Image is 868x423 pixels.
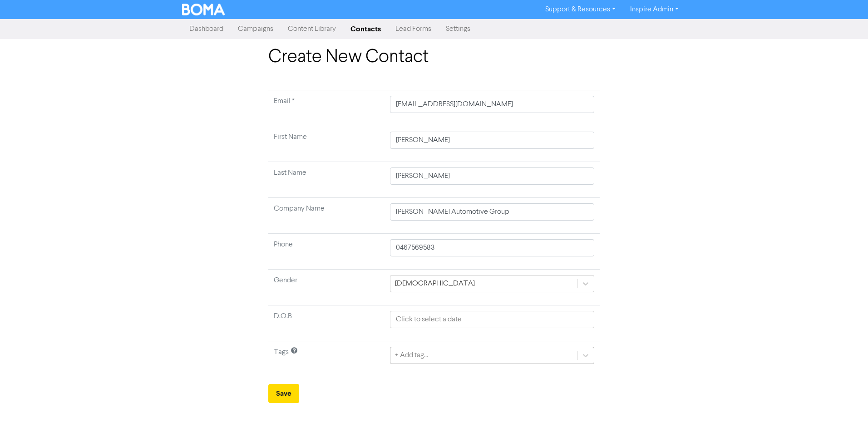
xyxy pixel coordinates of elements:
td: Tags [268,341,385,377]
td: Company Name [268,198,385,234]
td: D.O.B [268,305,385,341]
a: Dashboard [182,20,231,38]
h1: Create New Contact [268,46,600,68]
td: First Name [268,126,385,162]
div: + Add tag... [395,350,428,361]
a: Content Library [281,20,343,38]
a: Inspire Admin [623,2,686,17]
td: Gender [268,270,385,305]
a: Support & Resources [538,2,623,17]
td: Last Name [268,162,385,198]
button: Save [268,384,299,403]
div: [DEMOGRAPHIC_DATA] [395,278,475,289]
a: Campaigns [231,20,281,38]
img: BOMA Logo [182,4,225,15]
a: Settings [439,20,478,38]
td: Phone [268,234,385,270]
a: Contacts [343,20,388,38]
td: Required [268,90,385,126]
input: Click to select a date [390,311,594,328]
a: Lead Forms [388,20,439,38]
iframe: Chat Widget [823,379,868,423]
